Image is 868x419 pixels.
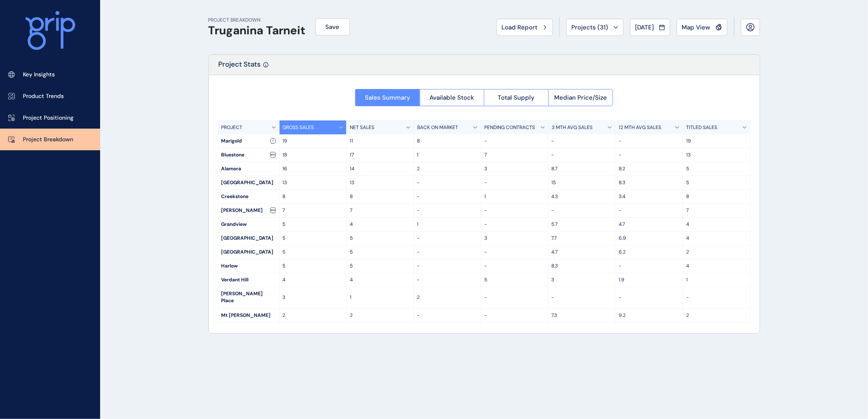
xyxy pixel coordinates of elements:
[365,94,410,102] span: Sales Summary
[686,138,747,145] p: 19
[417,276,478,283] p: -
[484,276,545,283] p: 5
[283,152,343,158] p: 18
[218,190,279,203] div: Creekstone
[552,221,612,228] p: 5.7
[548,89,613,106] button: Median Price/Size
[484,152,545,158] p: 7
[283,221,343,228] p: 5
[350,138,410,145] p: 11
[686,276,747,283] p: 1
[497,19,553,36] button: Load Report
[283,165,343,172] p: 16
[498,94,535,102] span: Total Supply
[484,138,545,145] p: -
[484,263,545,270] p: -
[552,207,612,214] p: -
[619,207,679,214] p: -
[635,23,654,31] span: [DATE]
[619,276,679,283] p: 1.9
[502,23,538,31] span: Load Report
[417,165,478,172] p: 2
[218,309,279,322] div: Mt [PERSON_NAME]
[218,245,279,259] div: [GEOGRAPHIC_DATA]
[350,124,374,131] p: NET SALES
[552,235,612,242] p: 7.7
[484,207,545,214] p: -
[218,273,279,287] div: Verdant Hill
[218,323,279,336] div: Parkview
[430,94,474,102] span: Available Stock
[350,249,410,256] p: 5
[350,193,410,200] p: 8
[554,94,607,102] span: Median Price/Size
[417,179,478,186] p: -
[619,221,679,228] p: 4.7
[417,249,478,256] p: -
[420,89,484,106] button: Available Stock
[23,136,73,144] p: Project Breakdown
[283,235,343,242] p: 5
[619,294,679,301] p: -
[283,138,343,145] p: 19
[283,124,314,131] p: GROSS SALES
[686,249,747,256] p: 2
[23,114,74,122] p: Project Positioning
[686,312,747,319] p: 2
[619,165,679,172] p: 8.2
[221,124,243,131] p: PROJECT
[218,162,279,176] div: Alamora
[686,124,717,131] p: TITLED SALES
[552,276,612,283] p: 3
[218,287,279,308] div: [PERSON_NAME] Place
[218,204,279,217] div: [PERSON_NAME]
[417,312,478,319] p: -
[218,218,279,231] div: Grandview
[677,19,727,36] button: Map View
[484,89,548,106] button: Total Supply
[484,312,545,319] p: -
[283,193,343,200] p: 8
[686,179,747,186] p: 5
[350,235,410,242] p: 5
[619,179,679,186] p: 8.3
[417,294,478,301] p: 2
[219,60,261,75] p: Project Stats
[350,312,410,319] p: 2
[619,124,661,131] p: 12 MTH AVG SALES
[218,232,279,245] div: [GEOGRAPHIC_DATA]
[484,193,545,200] p: 1
[682,23,711,31] span: Map View
[283,276,343,283] p: 4
[23,92,64,100] p: Product Trends
[350,179,410,186] p: 13
[619,249,679,256] p: 6.2
[350,207,410,214] p: 7
[552,138,612,145] p: -
[417,207,478,214] p: -
[552,294,612,301] p: -
[619,193,679,200] p: 3.4
[350,276,410,283] p: 4
[283,263,343,270] p: 5
[484,221,545,228] p: -
[350,221,410,228] p: 4
[350,294,410,301] p: 1
[686,221,747,228] p: 4
[417,138,478,145] p: 8
[619,312,679,319] p: 9.2
[208,24,306,38] h1: Truganina Tarneit
[208,17,306,24] p: PROJECT BREAKDOWN
[218,134,279,148] div: Marigold
[417,152,478,158] p: 1
[218,148,279,162] div: Bluestone
[619,263,679,270] p: -
[619,152,679,158] p: -
[572,23,608,31] span: Projects ( 31 )
[686,263,747,270] p: 4
[350,152,410,158] p: 17
[484,179,545,186] p: -
[283,207,343,214] p: 7
[484,124,535,131] p: PENDING CONTRACTS
[619,235,679,242] p: 6.9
